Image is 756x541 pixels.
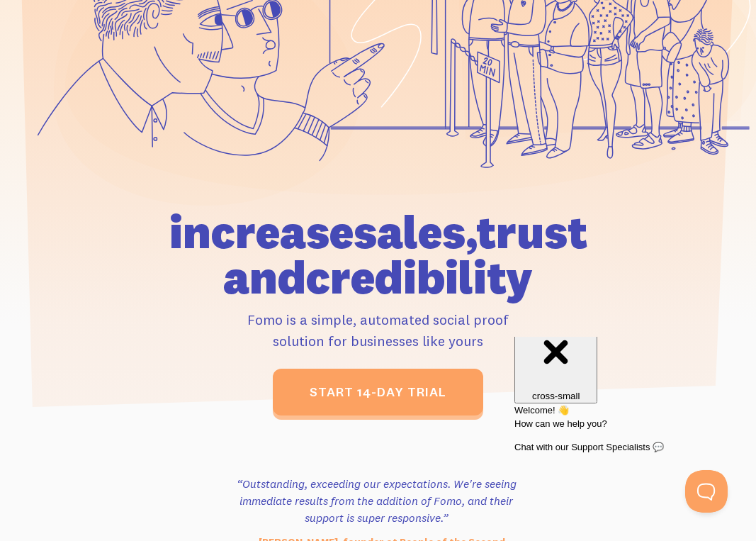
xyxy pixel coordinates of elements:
[507,337,735,470] iframe: Help Scout Beacon - Messages and Notifications
[685,470,728,513] iframe: Help Scout Beacon - Open
[230,475,523,526] h3: “Outstanding, exceeding our expectations. We're seeing immediate results from the addition of Fom...
[273,369,483,415] a: start 14-day trial
[128,209,628,301] h1: increase sales, trust and credibility
[128,309,628,352] p: Fomo is a simple, automated social proof solution for businesses like yours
